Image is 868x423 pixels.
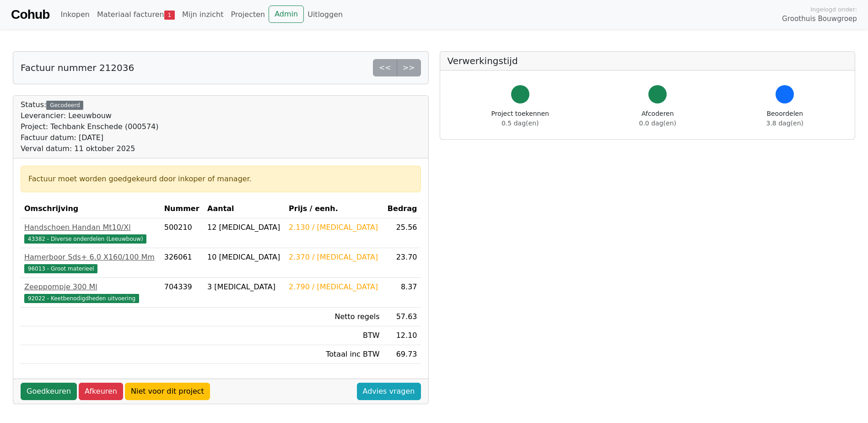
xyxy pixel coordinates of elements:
[383,278,421,308] td: 8.37
[161,200,204,218] th: Nummer
[766,109,803,128] div: Beoordelen
[501,119,539,127] span: 0.5 dag(en)
[24,222,157,244] a: Handschoen Handan Mt10/Xl43382 - Diverse onderdelen (Leeuwbouw)
[289,282,379,293] div: 2.790 / [MEDICAL_DATA]
[207,252,281,263] div: 10 [MEDICAL_DATA]
[383,200,421,218] th: Bedrag
[24,252,157,274] a: Hamerboor Sds+ 6.0 X160/100 Mm96013 - Groot materieel
[782,14,857,24] span: Groothuis Bouwgroep
[164,11,175,20] span: 1
[447,55,848,66] h5: Verwerkingstijd
[289,252,379,263] div: 2.370 / [MEDICAL_DATA]
[285,326,383,345] td: BTW
[178,5,227,24] a: Mijn inzicht
[207,282,281,293] div: 3 [MEDICAL_DATA]
[491,109,549,128] div: Project toekennen
[21,62,134,73] h5: Factuur nummer 212036
[383,218,421,248] td: 25.56
[24,282,157,293] div: Zeeppompje 300 Ml
[639,109,676,128] div: Afcoderen
[11,4,49,26] a: Cohub
[21,110,159,121] div: Leverancier: Leeuwbouw
[289,222,379,233] div: 2.130 / [MEDICAL_DATA]
[24,222,157,233] div: Handschoen Handan Mt10/Xl
[21,383,77,400] a: Goedkeuren
[93,5,178,24] a: Materiaal facturen1
[161,278,204,308] td: 704339
[24,234,146,244] span: 43382 - Diverse onderdelen (Leeuwbouw)
[269,5,304,23] a: Admin
[285,200,383,218] th: Prijs / eenh.
[810,5,857,14] span: Ingelogd onder:
[383,248,421,278] td: 23.70
[357,383,421,400] a: Advies vragen
[28,174,413,184] div: Factuur moet worden goedgekeurd door inkoper of manager.
[79,383,123,400] a: Afkeuren
[304,5,346,24] a: Uitloggen
[24,282,157,304] a: Zeeppompje 300 Ml92022 - Keetbenodigdheden uitvoering
[57,5,93,24] a: Inkopen
[21,99,159,154] div: Status:
[639,119,676,127] span: 0.0 dag(en)
[21,132,159,143] div: Factuur datum: [DATE]
[383,345,421,364] td: 69.73
[161,248,204,278] td: 326061
[24,294,139,303] span: 92022 - Keetbenodigdheden uitvoering
[125,383,210,400] a: Niet voor dit project
[204,200,285,218] th: Aantal
[227,5,269,24] a: Projecten
[383,308,421,326] td: 57.63
[46,101,83,110] div: Gecodeerd
[285,345,383,364] td: Totaal inc BTW
[766,119,803,127] span: 3.8 dag(en)
[24,264,97,273] span: 96013 - Groot materieel
[161,218,204,248] td: 500210
[21,200,161,218] th: Omschrijving
[383,326,421,345] td: 12.10
[21,143,159,154] div: Verval datum: 11 oktober 2025
[285,308,383,326] td: Netto regels
[24,252,157,263] div: Hamerboor Sds+ 6.0 X160/100 Mm
[21,121,159,132] div: Project: Techbank Enschede (000574)
[207,222,281,233] div: 12 [MEDICAL_DATA]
